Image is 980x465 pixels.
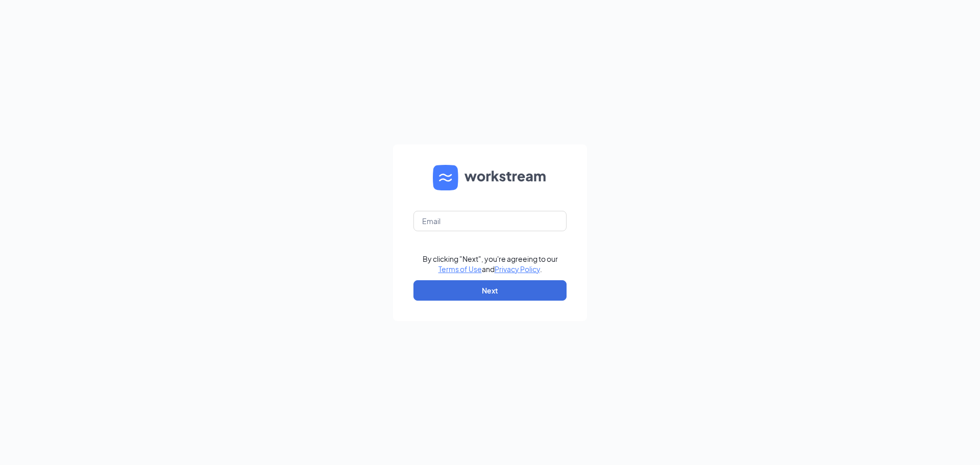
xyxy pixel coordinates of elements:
a: Privacy Policy [495,264,540,274]
input: Email [413,211,567,231]
div: By clicking "Next", you're agreeing to our and . [423,254,558,274]
img: WS logo and Workstream text [433,165,547,190]
button: Next [413,280,567,301]
a: Terms of Use [438,264,482,274]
